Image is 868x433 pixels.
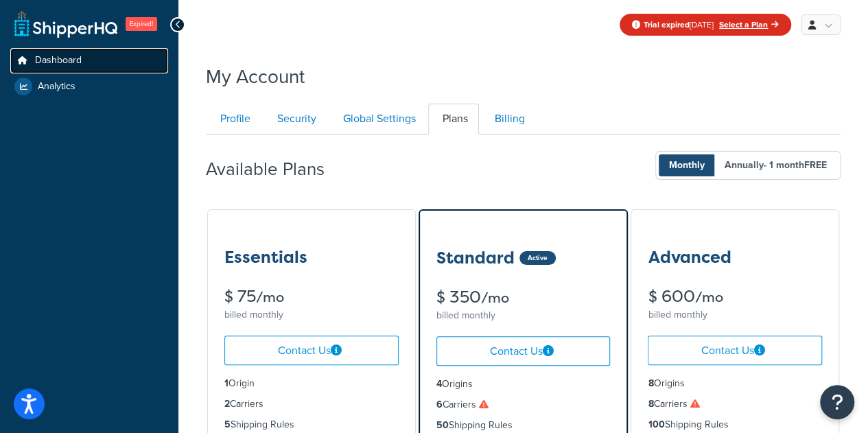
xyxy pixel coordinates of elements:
span: - 1 month [764,158,827,172]
a: Contact Us [436,336,611,366]
span: Expired! [126,17,157,31]
strong: 8 [648,376,653,390]
li: Shipping Rules [648,417,822,432]
strong: 100 [648,417,664,432]
a: Analytics [10,74,168,99]
div: Active [519,251,556,265]
div: $ 75 [224,288,399,305]
strong: 5 [224,417,231,432]
li: Carriers [224,397,399,412]
a: ShipperHQ Home [14,10,117,38]
div: billed monthly [436,306,611,325]
li: Origins [648,376,822,391]
li: Shipping Rules [224,417,399,432]
a: Security [263,104,327,134]
div: $ 350 [436,289,611,306]
h3: Advanced [648,248,731,266]
small: /mo [481,288,509,307]
li: Origins [436,377,611,392]
li: Shipping Rules [436,418,611,433]
h1: My Account [206,63,305,90]
h3: Essentials [224,248,307,266]
span: [DATE] [644,19,714,31]
a: Plans [428,104,479,134]
b: FREE [804,158,827,172]
li: Carriers [648,397,822,412]
h3: Standard [436,249,515,267]
span: Analytics [38,81,75,93]
strong: 50 [436,418,449,432]
div: billed monthly [224,305,399,325]
strong: 6 [436,397,443,412]
small: /mo [256,288,284,307]
a: Dashboard [10,48,168,73]
strong: 2 [224,397,230,411]
h2: Available Plans [206,159,345,179]
button: Open Resource Center [820,385,854,419]
strong: 1 [224,376,228,390]
strong: Trial expired [644,19,690,31]
li: Carriers [436,397,611,412]
a: Billing [480,104,536,134]
span: Monthly [659,154,715,176]
div: $ 600 [648,288,822,305]
span: Dashboard [35,55,82,67]
small: /mo [694,288,723,307]
a: Global Settings [329,104,427,134]
strong: 8 [648,397,653,411]
a: Contact Us [224,336,399,365]
a: Profile [206,104,261,134]
div: billed monthly [648,305,822,325]
a: Contact Us [648,336,822,365]
li: Origin [224,376,399,391]
button: Monthly Annually- 1 monthFREE [655,151,841,180]
span: Annually [714,154,837,176]
strong: 4 [436,377,442,391]
a: Select a Plan [719,19,779,31]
